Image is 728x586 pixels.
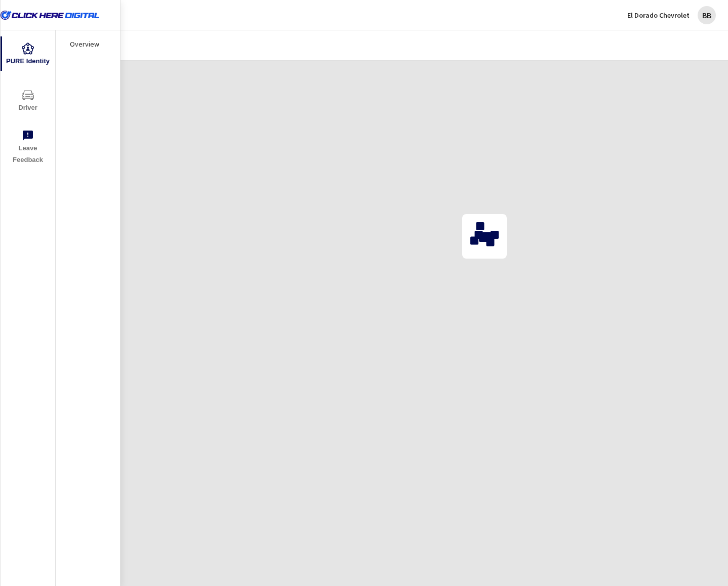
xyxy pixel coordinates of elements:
div: Overview [56,36,120,52]
p: Overview [70,39,112,49]
span: PURE Identity [4,43,52,67]
p: El Dorado Chevrolet [627,11,690,20]
div: BB [698,6,716,24]
span: Driver [4,89,52,114]
div: nav menu [1,30,55,170]
span: Leave Feedback [4,130,52,166]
